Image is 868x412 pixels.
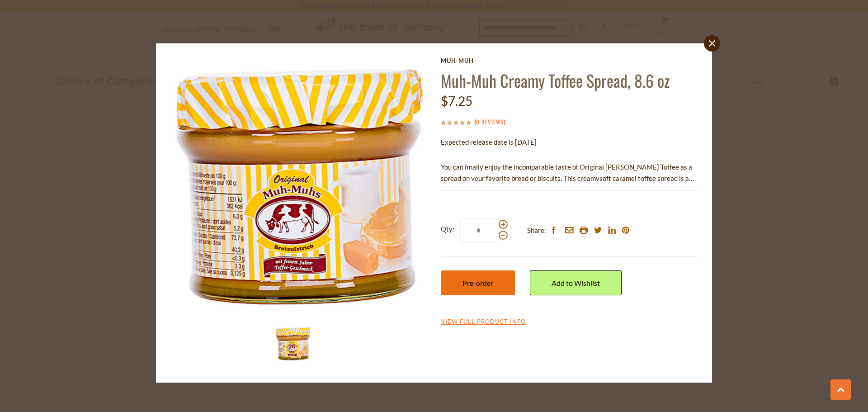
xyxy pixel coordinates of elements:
a: Add to Wishlist [530,270,622,295]
span: Pre-order [462,279,493,287]
img: Muh-Muh Creamy Toffee Spread, 8.6 oz [170,57,428,315]
a: View Full Product Info [441,318,526,326]
input: Qty: [460,218,497,243]
span: ( ) [474,117,505,126]
button: Pre-order [441,270,515,295]
p: soft caramel toffee spread is a deliciously sweet way to start the day, or a wonderful dessert! N... [441,161,698,184]
span: $7.25 [441,93,472,109]
span: You can finally enjoy the incomparable taste of Original [PERSON_NAME] Toffee as a spread on your... [441,163,692,182]
strong: Qty: [441,223,454,235]
span: Share: [527,225,546,236]
a: 0 Reviews [476,117,504,127]
img: Muh-Muh Creamy Toffee Spread, 8.6 oz [275,326,311,362]
p: Expected release date is [DATE] [441,137,698,148]
a: Muh-Muh Creamy Toffee Spread, 8.6 oz [441,68,670,92]
a: Muh-Muh [441,57,698,64]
